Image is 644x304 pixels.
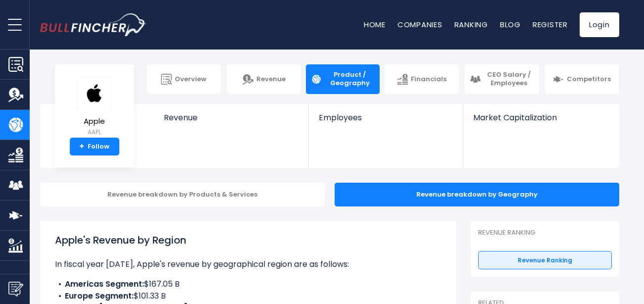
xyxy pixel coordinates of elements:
a: Go to homepage [40,13,147,36]
a: Login [580,12,619,37]
span: Product / Geography [325,71,375,88]
div: Revenue breakdown by Geography [335,183,619,206]
li: $167.05 B [55,278,441,290]
a: Employees [309,104,463,139]
p: In fiscal year [DATE], Apple's revenue by geographical region are as follows: [55,258,441,270]
a: Competitors [545,64,619,94]
a: Revenue [227,64,301,94]
a: Revenue Ranking [478,251,612,270]
a: CEO Salary / Employees [465,64,539,94]
a: Companies [397,19,443,30]
li: $101.33 B [55,290,441,302]
span: Apple [77,117,112,126]
b: Americas Segment: [65,278,144,290]
a: Product / Geography [306,64,380,94]
a: Register [533,19,568,30]
span: CEO Salary / Employees [484,71,534,88]
a: Blog [500,19,521,30]
a: Apple AAPL [77,76,112,138]
a: Home [364,19,386,30]
div: Revenue breakdown by Products & Services [40,183,325,206]
a: Overview [147,64,221,94]
a: +Follow [70,138,119,155]
span: Revenue [256,75,286,84]
a: Revenue [154,104,309,139]
p: Revenue Ranking [478,229,612,237]
img: bullfincher logo [40,13,147,36]
span: Market Capitalization [473,113,608,122]
small: AAPL [77,128,112,137]
a: Market Capitalization [463,104,618,139]
a: Financials [385,64,459,94]
span: Competitors [567,75,611,84]
b: Europe Segment: [65,290,134,302]
span: Revenue [164,113,299,122]
span: Employees [319,113,453,122]
span: Overview [175,75,206,84]
strong: + [79,142,84,151]
a: Ranking [454,19,488,30]
span: Financials [411,75,446,84]
h1: Apple's Revenue by Region [55,233,441,248]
